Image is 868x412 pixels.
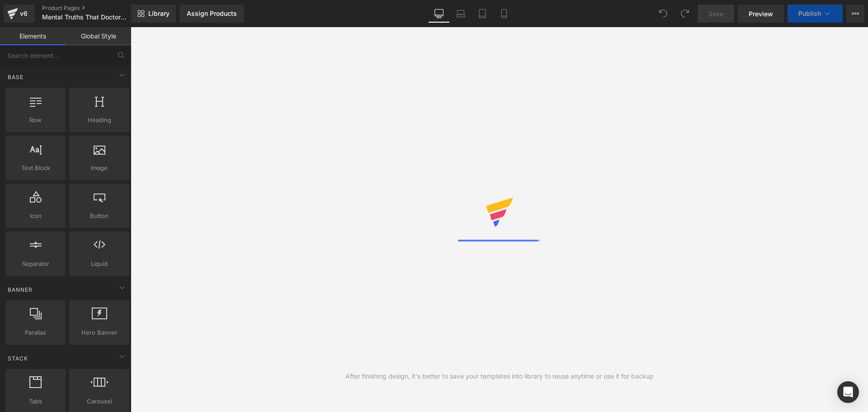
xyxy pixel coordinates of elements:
span: Preview [749,9,773,19]
span: Library [148,9,170,18]
span: Tabs [8,397,63,406]
div: Assign Products [187,10,237,17]
span: Separator [8,259,63,269]
span: Icon [8,211,63,221]
span: Heading [72,115,127,125]
span: Save [708,9,723,19]
a: Laptop [450,5,472,23]
span: Hero Banner [72,328,127,337]
a: Preview [738,5,784,23]
span: Liquid [72,259,127,269]
div: Open Intercom Messenger [837,381,859,403]
a: v6 [4,5,35,23]
button: Undo [654,5,672,23]
a: Mobile [493,5,515,23]
span: Base [7,73,24,81]
a: Tablet [472,5,493,23]
a: Desktop [428,5,450,23]
span: Stack [7,354,29,363]
span: Publish [798,10,821,17]
a: Global Style [66,27,131,45]
span: Carousel [72,397,127,406]
a: Product Pages [42,5,146,12]
span: Banner [7,285,33,294]
a: New Library [131,5,176,23]
span: Button [72,211,127,221]
div: v6 [18,8,29,19]
span: Text Block [8,163,63,173]
button: Publish [788,5,843,23]
span: Row [8,115,63,125]
span: Image [72,163,127,173]
div: After finishing design, it's better to save your templates into library to reuse anytime or use i... [345,371,654,381]
button: Redo [676,5,694,23]
button: More [846,5,864,23]
span: Parallax [8,328,63,337]
span: Mental Truths That Doctors Don't Tell You [42,14,129,21]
